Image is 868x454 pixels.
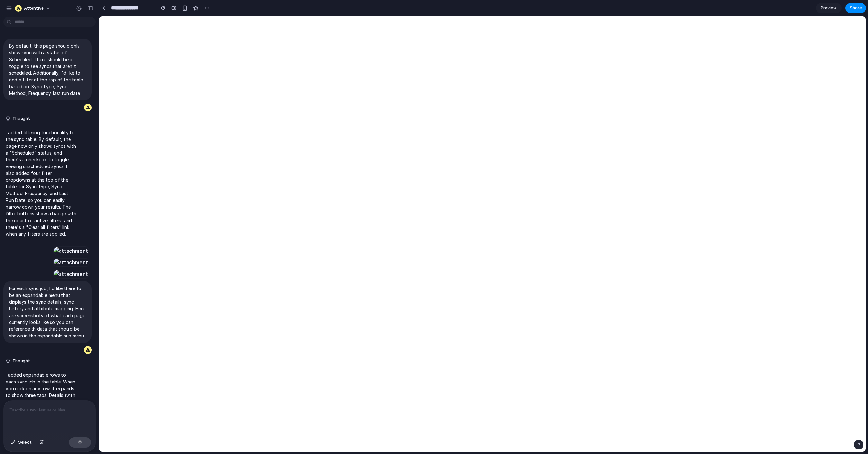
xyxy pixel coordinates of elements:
[9,43,86,97] p: By default, this page should only show sync with a status of Scheduled. There should be a toggle ...
[850,5,862,11] span: Share
[816,3,842,13] a: Preview
[24,5,44,12] span: Attentive
[13,3,54,14] button: Attentive
[9,285,86,339] p: For each sync job, I'd like there to be an expandable menu that displays the sync details, sync h...
[821,5,837,11] span: Preview
[8,437,35,448] button: Select
[845,3,866,13] button: Share
[18,439,32,446] span: Select
[6,129,77,237] p: I added filtering functionality to the sync table. By default, the page now only shows syncs with...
